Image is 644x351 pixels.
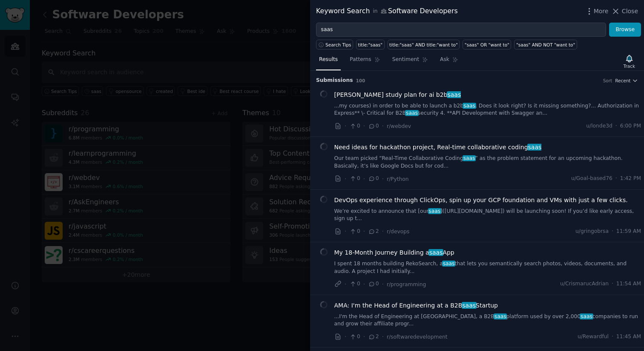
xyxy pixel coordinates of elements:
div: title:"saas" AND title:"want to" [389,42,458,48]
span: u/gringobrsa [575,228,609,235]
span: saas [463,103,476,109]
span: 0 [349,175,360,183]
span: · [382,280,384,289]
a: ...my courses) in order to be able to launch a b2bsaas. Does it look right? Is it missing somethi... [334,102,641,117]
span: · [363,174,365,183]
span: 100 [356,78,365,83]
span: · [382,227,384,236]
span: saas [428,208,441,214]
span: 2 [368,333,379,341]
span: [PERSON_NAME] study plan for ai b2b [334,90,461,99]
div: Sort [603,78,612,84]
span: · [345,227,346,236]
span: 0 [368,122,379,130]
span: 0 [349,280,360,288]
span: · [382,174,384,183]
span: Recent [615,78,630,84]
span: · [382,332,384,341]
span: · [363,122,365,131]
button: Close [611,7,638,16]
a: Results [316,53,341,70]
span: · [345,280,346,289]
a: I spent 18 months building RekoSearch, asaasthat lets you semantically search photos, videos, doc... [334,260,641,275]
button: More [585,7,609,16]
span: saas [462,302,477,309]
span: 0 [349,228,360,235]
span: in [373,8,377,15]
span: Sentiment [392,56,419,64]
a: DevOps experience through ClickOps, spin up your GCP foundation and VMs with just a few clicks. [334,196,628,205]
div: Keyword Search Software Developers [316,6,458,17]
span: · [612,280,613,288]
span: r/webdev [387,123,411,129]
a: Patterns [347,53,383,70]
span: saas [428,249,443,256]
a: AMA: I'm the Head of Engineering at a B2BsaasStartup [334,301,498,310]
input: Try a keyword related to your business [316,23,606,37]
span: Results [319,56,338,64]
span: 11:54 AM [616,280,641,288]
span: saas [405,110,418,116]
div: Track [624,63,635,69]
span: saas [494,313,507,319]
span: saas [463,155,476,161]
span: 11:59 AM [616,228,641,235]
a: title:"saas" [356,40,385,49]
span: Close [622,7,638,16]
a: "saas" OR "want to" [463,40,511,49]
span: r/devops [387,229,409,235]
span: · [345,332,346,341]
a: We’re excited to announce that [oursaas]([URL][DOMAIN_NAME]) will be launching soon! If you’d lik... [334,208,641,223]
span: 6:00 PM [620,122,641,130]
span: · [345,174,346,183]
button: Recent [615,78,638,84]
span: 2 [368,228,379,235]
span: u/londe3d [586,122,612,130]
span: My 18-Month Journey Building a App [334,248,454,257]
a: "saas" AND NOT "want to" [514,40,577,49]
span: 1:42 PM [620,175,641,183]
span: · [615,175,617,183]
span: · [363,332,365,341]
span: r/programming [387,281,426,287]
span: 0 [349,122,360,130]
span: saas [527,144,542,151]
span: 0 [368,175,379,183]
span: · [345,122,346,131]
span: · [363,280,365,289]
div: "saas" OR "want to" [465,42,509,48]
span: · [612,228,613,235]
span: Search Tips [325,42,351,48]
a: [PERSON_NAME] study plan for ai b2bsaas [334,90,461,99]
span: saas [447,91,462,98]
a: Sentiment [389,53,431,70]
span: · [612,333,613,341]
span: 0 [349,333,360,341]
span: u/Goal-based76 [571,175,612,183]
button: Track [621,52,638,70]
span: · [363,227,365,236]
span: r/Python [387,176,409,182]
span: Patterns [350,56,371,64]
span: · [615,122,617,130]
span: u/Rewardful [578,333,609,341]
button: Search Tips [316,40,353,49]
span: Need ideas for hackathon project, Real-time collaborative coding [334,143,542,152]
span: AMA: I'm the Head of Engineering at a B2B Startup [334,301,498,310]
a: Ask [437,53,461,70]
span: saas [580,313,593,319]
a: title:"saas" AND title:"want to" [388,40,460,49]
span: saas [442,261,455,267]
span: · [382,122,384,131]
div: title:"saas" [358,42,383,48]
span: r/softwaredevelopment [387,334,448,340]
a: My 18-Month Journey Building asaasApp [334,248,454,257]
span: More [594,7,609,16]
span: 0 [368,280,379,288]
span: u/CrismarucAdrian [560,280,609,288]
div: "saas" AND NOT "want to" [516,42,575,48]
span: 11:45 AM [616,333,641,341]
span: Ask [440,56,449,64]
span: Submission s [316,77,353,84]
